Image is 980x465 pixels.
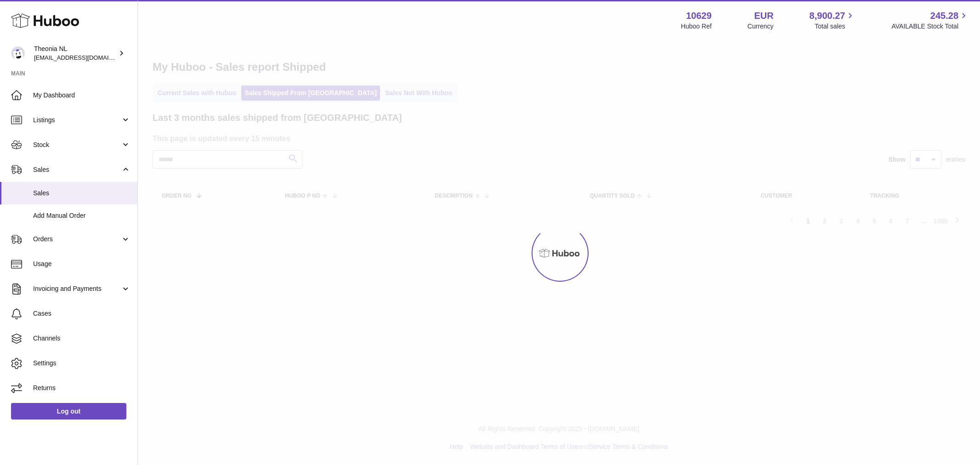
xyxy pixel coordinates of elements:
div: Huboo Ref [681,22,712,31]
span: 245.28 [930,10,958,22]
strong: 10629 [686,10,712,22]
span: Total sales [815,22,855,31]
span: My Dashboard [33,91,130,100]
span: Stock [33,141,121,149]
span: AVAILABLE Stock Total [891,22,969,31]
span: Sales [33,165,121,174]
a: 245.28 AVAILABLE Stock Total [891,10,969,31]
span: Orders [33,235,121,244]
a: 8,900.27 Total sales [810,10,856,31]
div: Theonia NL [34,45,117,62]
span: Cases [33,309,130,318]
span: Returns [33,384,130,392]
div: Currency [748,22,774,31]
span: 8,900.27 [810,10,845,22]
a: Log out [11,403,126,420]
span: Sales [33,189,130,198]
img: info@wholesomegoods.eu [11,46,25,60]
span: Invoicing and Payments [33,284,121,293]
span: [EMAIL_ADDRESS][DOMAIN_NAME] [34,54,135,61]
span: Channels [33,334,130,343]
span: Usage [33,260,130,268]
strong: EUR [754,10,773,22]
span: Settings [33,359,130,368]
span: Add Manual Order [33,211,130,220]
span: Listings [33,116,121,125]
